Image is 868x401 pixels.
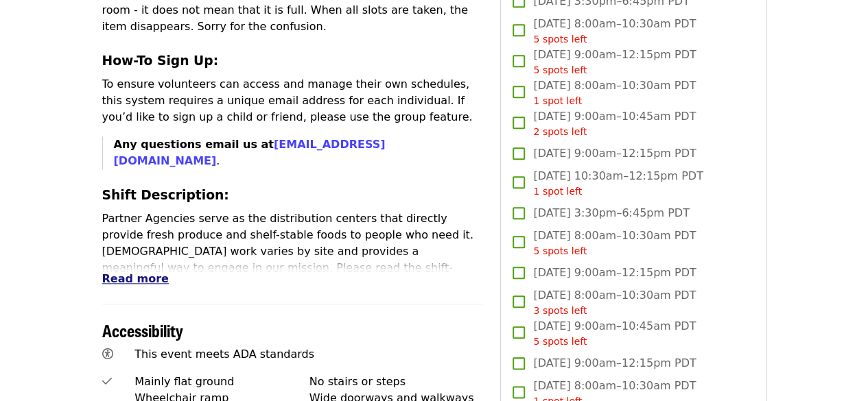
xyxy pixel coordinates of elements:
[533,228,696,258] span: [DATE] 8:00am–10:30am PDT
[533,34,587,45] span: 5 spots left
[102,210,484,309] p: Partner Agencies serve as the distribution centers that directly provide fresh produce and shelf-...
[102,375,112,388] i: check icon
[533,245,587,256] span: 5 spots left
[533,287,696,318] span: [DATE] 8:00am–10:30am PDT
[533,126,587,137] span: 2 spots left
[102,318,183,342] span: Accessibility
[533,95,582,106] span: 1 spot left
[134,374,309,390] div: Mainly flat ground
[533,318,696,349] span: [DATE] 9:00am–10:45am PDT
[533,205,689,221] span: [DATE] 3:30pm–6:45pm PDT
[114,138,386,167] strong: Any questions email us at
[102,272,169,285] span: Read more
[533,16,696,47] span: [DATE] 8:00am–10:30am PDT
[102,188,229,202] strong: Shift Description:
[533,64,587,75] span: 5 spots left
[533,168,703,199] span: [DATE] 10:30am–12:15pm PDT
[533,145,696,162] span: [DATE] 9:00am–12:15pm PDT
[102,53,219,68] strong: How-To Sign Up:
[533,265,696,281] span: [DATE] 9:00am–12:15pm PDT
[102,271,169,287] button: Read more
[533,47,696,77] span: [DATE] 9:00am–12:15pm PDT
[533,186,582,197] span: 1 spot left
[533,305,587,316] span: 3 spots left
[134,348,314,361] span: This event meets ADA standards
[102,348,113,361] i: universal-access icon
[309,374,484,390] div: No stairs or steps
[533,77,696,108] span: [DATE] 8:00am–10:30am PDT
[533,336,587,347] span: 5 spots left
[114,136,484,169] p: .
[102,76,484,125] p: To ensure volunteers can access and manage their own schedules, this system requires a unique ema...
[533,108,696,139] span: [DATE] 9:00am–10:45am PDT
[533,355,696,372] span: [DATE] 9:00am–12:15pm PDT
